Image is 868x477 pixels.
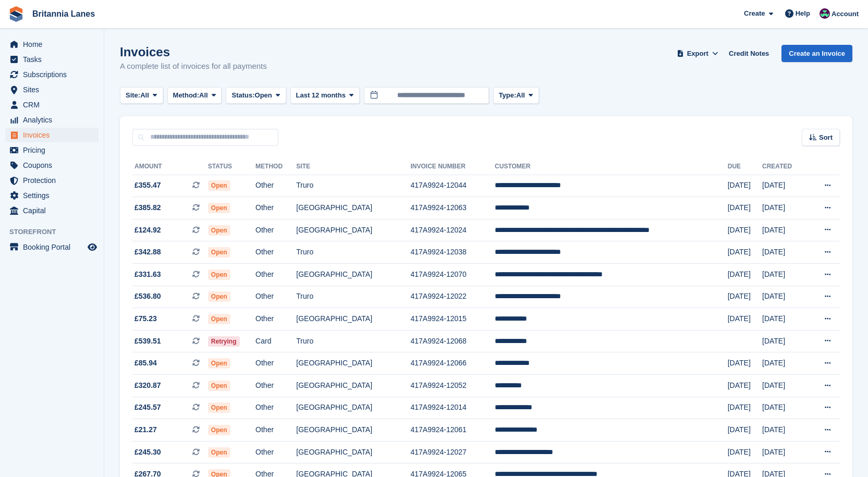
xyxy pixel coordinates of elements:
td: Other [255,286,296,308]
th: Invoice Number [410,158,495,175]
td: [GEOGRAPHIC_DATA] [296,264,410,286]
span: Home [23,37,85,52]
td: Truro [296,286,410,308]
span: Open [208,270,230,280]
span: Account [832,9,859,19]
td: [DATE] [762,308,807,331]
td: Other [255,219,296,241]
span: Method: [173,90,200,101]
th: Amount [132,158,208,175]
span: £331.63 [135,269,161,280]
span: Open [208,203,230,213]
span: £342.88 [135,247,161,258]
td: 417A9924-12068 [410,330,495,352]
span: Open [208,358,230,369]
span: Open [208,447,230,458]
td: Truro [296,241,410,264]
td: [DATE] [762,197,807,219]
span: £320.87 [135,380,161,391]
span: Coupons [23,158,85,173]
td: Other [255,264,296,286]
a: Preview store [86,241,99,253]
span: Site: [126,90,140,101]
span: Open [208,225,230,236]
span: Tasks [23,52,85,67]
a: menu [5,97,99,112]
td: Other [255,352,296,375]
td: 417A9924-12061 [410,419,495,442]
span: Subscriptions [23,67,85,82]
span: Storefront [9,227,104,237]
a: Britannia Lanes [28,5,99,22]
td: [DATE] [762,375,807,397]
td: [DATE] [728,241,762,264]
span: Help [796,8,810,19]
th: Method [255,158,296,175]
span: All [516,90,525,101]
span: Booking Portal [23,240,85,254]
span: Type: [499,90,517,101]
span: Pricing [23,143,85,157]
a: menu [5,188,99,203]
td: Other [255,441,296,463]
td: [DATE] [728,397,762,419]
img: Kirsty Miles [820,8,830,19]
span: £355.47 [135,180,161,191]
td: 417A9924-12027 [410,441,495,463]
span: £85.94 [135,358,157,369]
a: menu [5,143,99,157]
span: Open [208,314,230,324]
span: £21.27 [135,424,157,435]
th: Status [208,158,255,175]
td: 417A9924-12024 [410,219,495,241]
img: stora-icon-8386f47178a22dfd0bd8f6a31ec36ba5ce8667c1dd55bd0f319d3a0aa187defe.svg [8,6,24,22]
span: £536.80 [135,291,161,302]
span: CRM [23,97,85,112]
a: menu [5,37,99,52]
td: [GEOGRAPHIC_DATA] [296,197,410,219]
td: [DATE] [728,197,762,219]
td: [GEOGRAPHIC_DATA] [296,397,410,419]
a: menu [5,173,99,188]
span: Retrying [208,336,240,347]
span: All [140,90,149,101]
td: [DATE] [728,286,762,308]
td: 417A9924-12052 [410,375,495,397]
span: All [199,90,208,101]
th: Site [296,158,410,175]
span: £245.57 [135,402,161,413]
span: £539.51 [135,336,161,347]
td: [DATE] [728,441,762,463]
td: [GEOGRAPHIC_DATA] [296,308,410,331]
button: Method: All [167,87,222,104]
span: Open [255,90,272,101]
button: Last 12 months [290,87,360,104]
td: [DATE] [728,375,762,397]
a: Credit Notes [725,45,773,62]
td: [DATE] [762,264,807,286]
td: [DATE] [762,419,807,442]
span: Export [687,48,708,59]
td: Other [255,241,296,264]
td: [DATE] [728,264,762,286]
span: Sort [819,132,833,143]
td: Other [255,308,296,331]
td: [DATE] [762,352,807,375]
span: £245.30 [135,447,161,458]
td: 417A9924-12044 [410,175,495,197]
td: 417A9924-12066 [410,352,495,375]
span: Capital [23,203,85,218]
td: Other [255,419,296,442]
span: Open [208,402,230,413]
a: menu [5,203,99,218]
td: [GEOGRAPHIC_DATA] [296,352,410,375]
span: £385.82 [135,202,161,213]
span: Open [208,425,230,435]
a: menu [5,52,99,67]
button: Site: All [120,87,163,104]
button: Export [675,45,720,62]
td: Other [255,197,296,219]
td: Truro [296,330,410,352]
span: £75.23 [135,313,157,324]
span: Open [208,291,230,302]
